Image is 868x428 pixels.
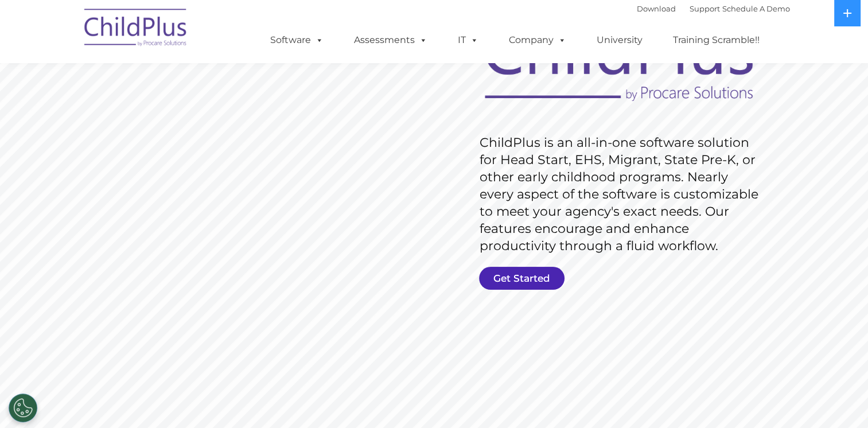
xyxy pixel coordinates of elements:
a: Assessments [342,29,439,52]
a: University [585,29,654,52]
a: IT [446,29,490,52]
a: Software [259,29,335,52]
a: Get Started [479,267,565,290]
a: Download [637,4,676,13]
a: Support [690,4,720,13]
font: | [637,4,790,13]
a: Training Scramble!! [661,29,771,52]
rs-layer: ChildPlus is an all-in-one software solution for Head Start, EHS, Migrant, State Pre-K, or other ... [480,134,764,255]
a: Schedule A Demo [722,4,790,13]
button: Cookies Settings [9,394,37,422]
img: ChildPlus by Procare Solutions [79,1,193,58]
a: Company [497,29,578,52]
